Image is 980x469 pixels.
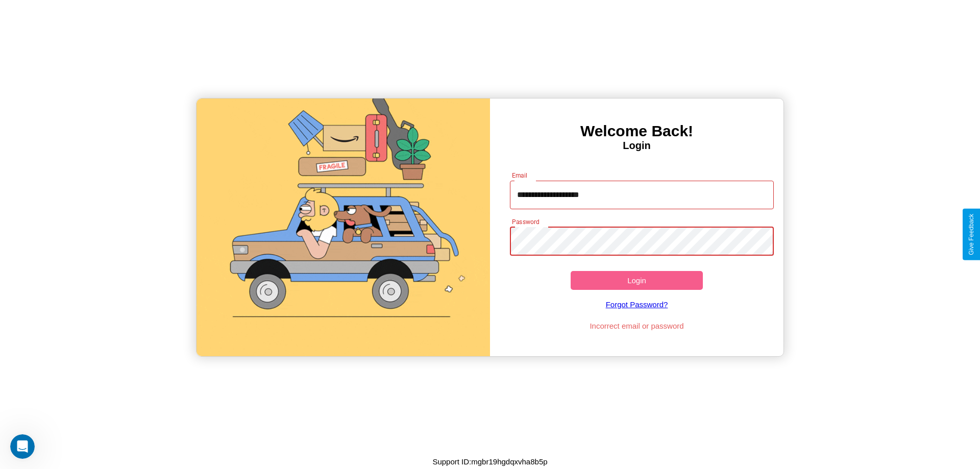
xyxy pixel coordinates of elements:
button: Login [571,271,703,290]
label: Password [512,217,539,226]
a: Forgot Password? [505,290,769,319]
iframe: Intercom live chat [10,434,35,459]
h4: Login [490,140,783,152]
img: gif [197,98,490,356]
label: Email [512,171,528,180]
div: Give Feedback [968,214,975,255]
p: Support ID: mgbr19hgdqxvha8b5p [432,455,547,468]
h3: Welcome Back! [490,122,783,140]
p: Incorrect email or password [505,319,769,333]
